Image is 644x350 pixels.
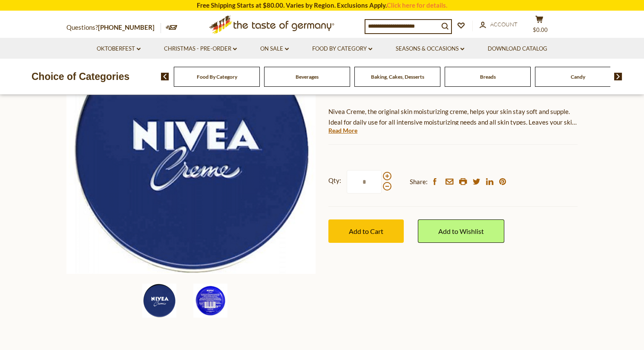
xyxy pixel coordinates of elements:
a: On Sale [260,44,289,54]
a: Food By Category [312,44,372,54]
a: Baking, Cakes, Desserts [371,74,424,80]
p: Questions? [66,22,161,33]
img: previous arrow [161,73,169,80]
span: $0.00 [533,26,548,33]
strong: Qty: [328,175,341,186]
a: Food By Category [197,74,237,80]
input: Qty: [347,170,382,193]
button: Add to Cart [328,219,404,243]
span: Account [490,21,517,28]
button: $0.00 [526,15,552,37]
a: Oktoberfest [97,44,141,54]
a: Beverages [296,74,319,80]
span: Share: [410,176,428,187]
a: Breads [480,74,496,80]
span: Add to Cart [349,227,383,235]
span: Nivea Creme, the original skin moisturizing creme, helps your skin stay soft and supple. Ideal fo... [328,108,577,137]
a: Add to Wishlist [418,219,504,243]
a: Candy [571,74,585,80]
a: Account [480,20,517,29]
a: Read More [328,126,357,135]
a: Download Catalog [488,44,547,54]
img: next arrow [614,73,622,80]
img: Nivea German Hand Creme 75 ml [66,25,316,274]
img: Nivea German Hand Creme 75 ml [193,284,227,318]
a: Seasons & Occasions [396,44,464,54]
a: [PHONE_NUMBER] [98,23,155,31]
a: Christmas - PRE-ORDER [164,44,237,54]
a: Click here for details. [387,1,447,9]
img: Nivea German Hand Creme 75 ml [142,284,176,318]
